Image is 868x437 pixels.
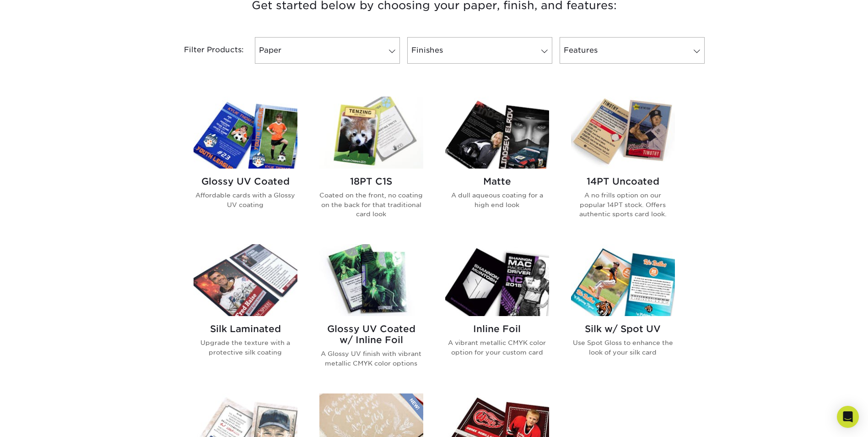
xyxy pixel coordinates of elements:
[319,323,423,345] h2: Glossy UV Coated w/ Inline Foil
[319,97,423,169] img: 18PT C1S Trading Cards
[571,338,675,357] p: Use Spot Gloss to enhance the look of your silk card
[445,97,549,233] a: Matte Trading Cards Matte A dull aqueous coating for a high end look
[194,191,297,209] p: Affordable cards with a Glossy UV coating
[319,191,423,218] p: Coated on the front, no coating on the back for that traditional card look
[445,176,549,187] h2: Matte
[571,244,675,382] a: Silk w/ Spot UV Trading Cards Silk w/ Spot UV Use Spot Gloss to enhance the look of your silk card
[571,97,675,233] a: 14PT Uncoated Trading Cards 14PT Uncoated A no frills option on our popular 14PT stock. Offers au...
[571,97,675,169] img: 14PT Uncoated Trading Cards
[445,97,549,169] img: Matte Trading Cards
[194,97,297,233] a: Glossy UV Coated Trading Cards Glossy UV Coated Affordable cards with a Glossy UV coating
[571,191,675,218] p: A no frills option on our popular 14PT stock. Offers authentic sports card look.
[445,244,549,382] a: Inline Foil Trading Cards Inline Foil A vibrant metallic CMYK color option for your custom card
[194,244,297,382] a: Silk Laminated Trading Cards Silk Laminated Upgrade the texture with a protective silk coating
[445,338,549,357] p: A vibrant metallic CMYK color option for your custom card
[571,176,675,187] h2: 14PT Uncoated
[255,37,400,64] a: Paper
[400,393,423,421] img: New Product
[194,176,297,187] h2: Glossy UV Coated
[837,406,859,428] div: Open Intercom Messenger
[319,97,423,233] a: 18PT C1S Trading Cards 18PT C1S Coated on the front, no coating on the back for that traditional ...
[319,244,423,382] a: Glossy UV Coated w/ Inline Foil Trading Cards Glossy UV Coated w/ Inline Foil A Glossy UV finish ...
[319,176,423,187] h2: 18PT C1S
[319,349,423,368] p: A Glossy UV finish with vibrant metallic CMYK color options
[445,323,549,334] h2: Inline Foil
[160,37,251,64] div: Filter Products:
[319,244,423,316] img: Glossy UV Coated w/ Inline Foil Trading Cards
[571,323,675,334] h2: Silk w/ Spot UV
[571,244,675,316] img: Silk w/ Spot UV Trading Cards
[560,37,705,64] a: Features
[445,191,549,209] p: A dull aqueous coating for a high end look
[407,37,552,64] a: Finishes
[194,244,297,316] img: Silk Laminated Trading Cards
[194,323,297,334] h2: Silk Laminated
[194,97,297,169] img: Glossy UV Coated Trading Cards
[194,338,297,357] p: Upgrade the texture with a protective silk coating
[445,244,549,316] img: Inline Foil Trading Cards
